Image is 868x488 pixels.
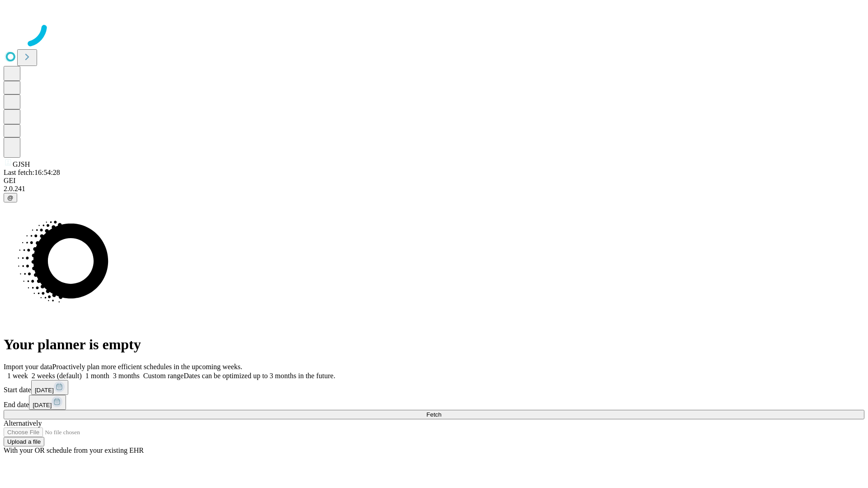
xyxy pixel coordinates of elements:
[4,185,864,193] div: 2.0.241
[52,363,242,371] span: Proactively plan more efficient schedules in the upcoming weeks.
[113,372,140,380] span: 3 months
[29,395,66,410] button: [DATE]
[7,194,14,201] span: @
[184,372,335,380] span: Dates can be optimized up to 3 months in the future.
[4,419,42,427] span: Alternatively
[4,380,864,395] div: Start date
[4,177,864,185] div: GEI
[35,387,54,394] span: [DATE]
[33,402,52,408] span: [DATE]
[143,372,184,380] span: Custom range
[32,372,82,380] span: 2 weeks (default)
[4,363,52,371] span: Import your data
[7,372,28,380] span: 1 week
[426,411,441,418] span: Fetch
[4,395,864,410] div: End date
[4,169,60,176] span: Last fetch: 16:54:28
[4,446,144,454] span: With your OR schedule from your existing EHR
[4,193,17,202] button: @
[85,372,109,380] span: 1 month
[31,380,68,395] button: [DATE]
[13,160,30,168] span: GJSH
[4,336,864,353] h1: Your planner is empty
[4,410,864,419] button: Fetch
[4,437,44,446] button: Upload a file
